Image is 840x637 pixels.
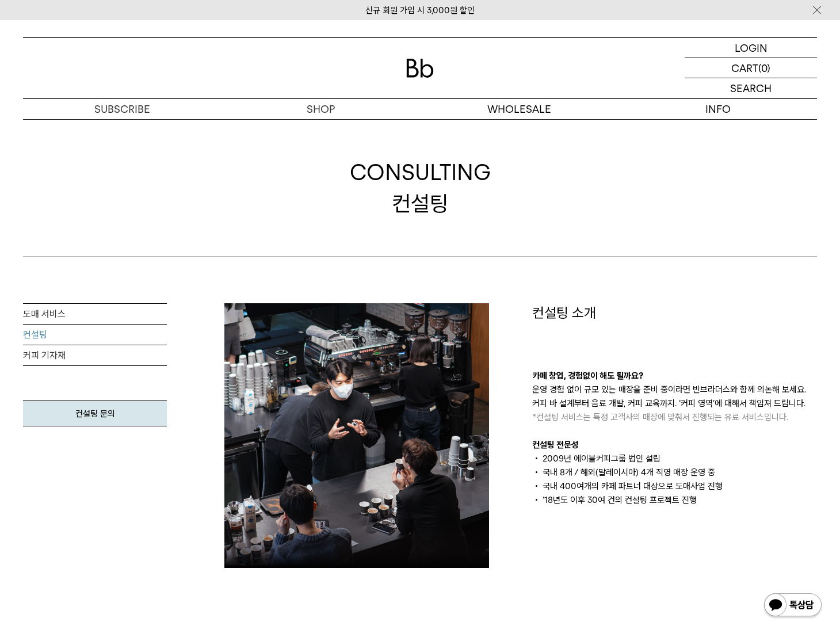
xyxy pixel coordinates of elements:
a: 컨설팅 [23,325,167,345]
p: CART [731,58,758,78]
a: 도매 서비스 [23,304,167,325]
img: 카카오톡 채널 1:1 채팅 버튼 [763,592,823,620]
li: 2009년 에이블커피그룹 법인 설립 [532,452,817,466]
p: 운영 경험 없이 규모 있는 매장을 준비 중이라면 빈브라더스와 함께 의논해 보세요. 커피 바 설계부터 음료 개발, 커피 교육까지. ‘커피 영역’에 대해서 책임져 드립니다. [532,383,817,424]
span: *컨설팅 서비스는 특정 고객사의 매장에 맞춰서 진행되는 유료 서비스입니다. [532,412,788,422]
li: 국내 8개 / 해외(말레이시아) 4개 직영 매장 운영 중 [532,466,817,479]
a: 신규 회원 가입 시 3,000원 할인 [365,5,475,16]
p: WHOLESALE [420,99,618,119]
p: 컨설팅 전문성 [532,438,817,452]
a: 컨설팅 문의 [23,400,167,426]
p: SEARCH [730,78,772,98]
a: SUBSCRIBE [23,99,222,119]
p: INFO [618,99,817,119]
p: 컨설팅 소개 [532,303,817,323]
li: 국내 400여개의 카페 파트너 대상으로 도매사업 진행 [532,479,817,493]
p: 카페 창업, 경험없이 해도 될까요? [532,369,817,383]
img: 로고 [406,59,434,78]
p: (0) [758,58,770,78]
span: CONSULTING [350,157,491,188]
li: ‘18년도 이후 30여 건의 컨설팅 프로젝트 진행 [532,493,817,507]
a: CART (0) [685,58,817,78]
a: LOGIN [685,38,817,58]
a: 커피 기자재 [23,345,167,366]
div: 컨설팅 [350,157,491,218]
a: SHOP [222,99,420,119]
p: LOGIN [735,38,768,58]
